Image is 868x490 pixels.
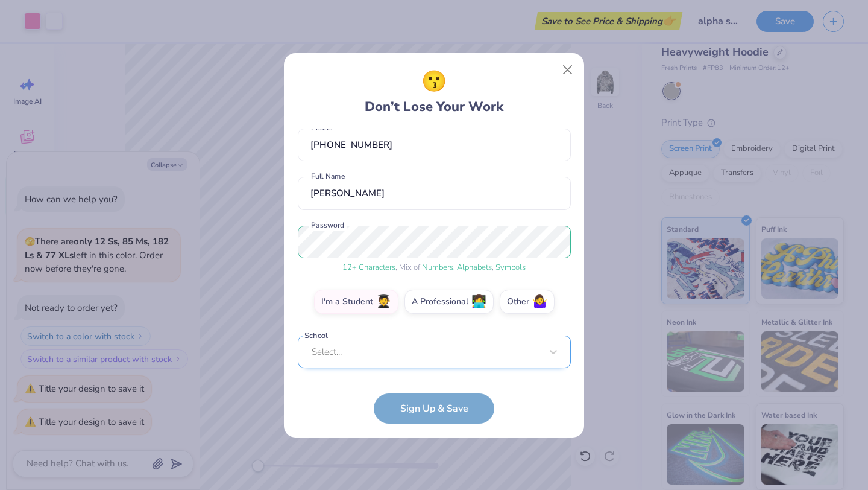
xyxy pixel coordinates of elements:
[532,294,547,308] span: 🤷‍♀️
[314,290,398,314] label: I'm a Student
[303,329,330,341] label: School
[376,294,391,308] span: 🧑‍🎓
[500,290,555,314] label: Other
[471,294,486,308] span: 👩‍💻
[365,66,503,117] div: Don’t Lose Your Work
[298,262,571,274] div: , Mix of , ,
[404,290,494,314] label: A Professional
[342,262,395,273] span: 12 + Characters
[495,262,526,273] span: Symbols
[457,262,492,273] span: Alphabets
[556,58,579,81] button: Close
[421,66,447,97] span: 😗
[422,262,453,273] span: Numbers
